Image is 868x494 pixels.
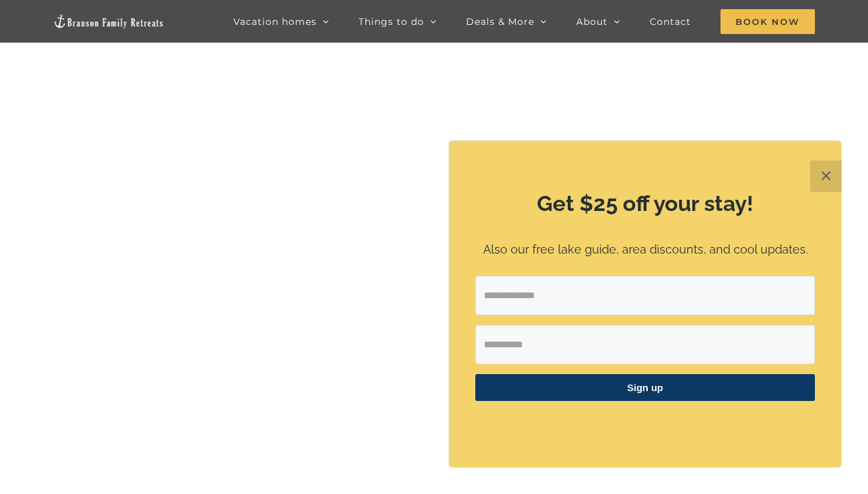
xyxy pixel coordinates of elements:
[475,189,815,219] h2: Get $25 off your stay!
[475,240,815,259] p: Also our free lake guide, area discounts, and cool updates.
[475,417,815,431] p: ​
[53,14,165,29] img: Branson Family Retreats Logo
[466,17,534,26] span: Deals & More
[359,17,424,26] span: Things to do
[233,17,317,26] span: Vacation homes
[810,161,842,192] button: Close
[650,17,691,26] span: Contact
[475,276,815,315] input: Email Address
[173,244,696,271] h1: [GEOGRAPHIC_DATA], [GEOGRAPHIC_DATA], [US_STATE]
[191,197,677,243] b: Find that Vacation Feeling
[475,325,815,364] input: First Name
[720,9,815,34] span: Book Now
[475,374,815,401] button: Sign up
[576,17,608,26] span: About
[336,280,532,367] iframe: Branson Family Retreats - Opens on Book page - Availability/Property Search Widget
